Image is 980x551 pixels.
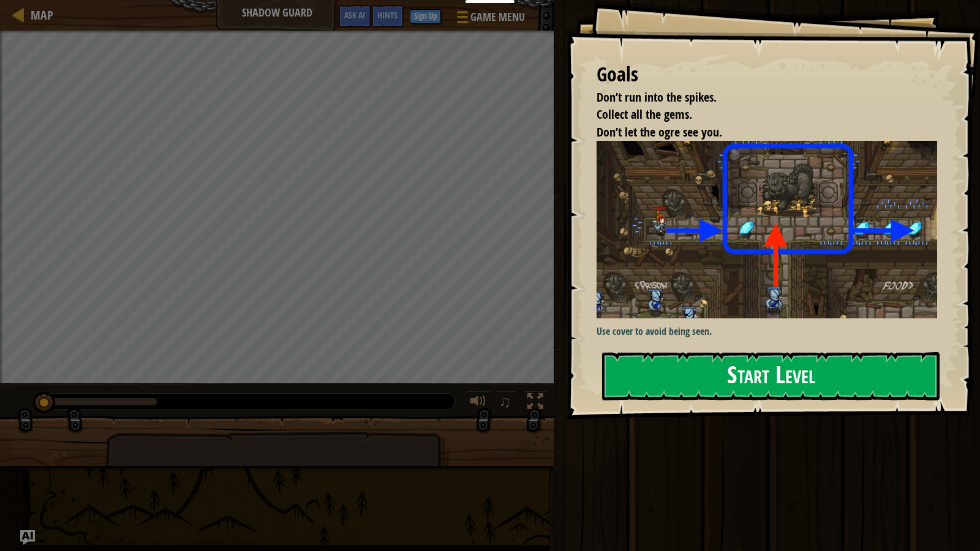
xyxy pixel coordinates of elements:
[597,324,946,339] p: Use cover to avoid being seen.
[597,89,717,105] span: Don’t run into the spikes.
[581,89,934,107] li: Don’t run into the spikes.
[602,352,940,400] button: Start Level
[20,530,35,545] button: Ask AI
[466,391,491,416] button: Adjust volume
[597,124,722,140] span: Don’t let the ogre see you.
[344,9,365,21] span: Ask AI
[447,5,532,34] button: Game Menu
[24,7,53,23] a: Map
[497,391,518,416] button: ♫
[581,106,934,124] li: Collect all the gems.
[338,5,371,28] button: Ask AI
[377,9,398,21] span: Hints
[523,391,548,416] button: Toggle fullscreen
[31,7,53,23] span: Map
[581,124,934,141] li: Don’t let the ogre see you.
[597,61,937,89] div: Goals
[499,392,511,411] span: ♫
[470,9,525,25] span: Game Menu
[597,141,946,318] img: Shadow guard
[410,9,441,24] button: Sign Up
[597,106,692,122] span: Collect all the gems.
